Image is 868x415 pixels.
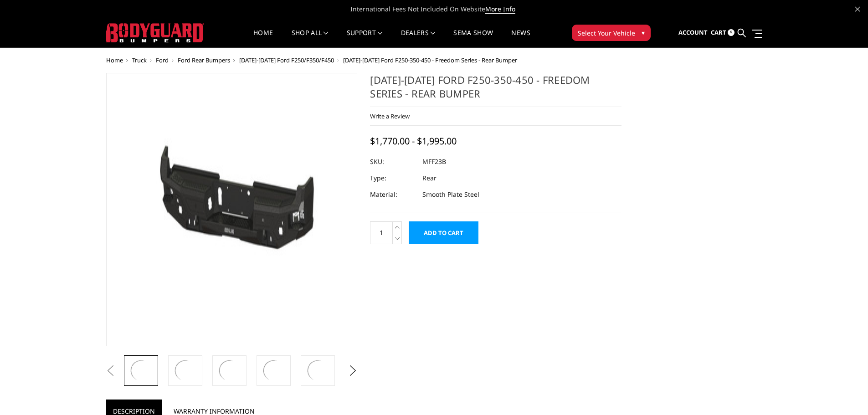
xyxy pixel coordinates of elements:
img: 2023-2025 Ford F250-350-450 - Freedom Series - Rear Bumper [305,358,330,383]
img: 2023-2025 Ford F250-350-450 - Freedom Series - Rear Bumper [109,76,355,343]
a: 2023-2025 Ford F250-350-450 - Freedom Series - Rear Bumper [106,73,358,346]
a: More Info [485,5,515,14]
dt: SKU: [370,154,416,170]
button: Select Your Vehicle [572,25,651,41]
span: Account [678,28,708,36]
button: Previous [104,364,118,378]
span: Select Your Vehicle [578,28,635,38]
img: 2023-2025 Ford F250-350-450 - Freedom Series - Rear Bumper [128,358,154,383]
a: Ford Rear Bumpers [178,56,230,64]
span: Cart [711,28,726,36]
a: Home [106,56,123,64]
a: [DATE]-[DATE] Ford F250/F350/F450 [239,56,334,64]
dd: MFF23B [422,154,446,170]
a: Cart 5 [711,20,734,45]
a: Support [347,30,383,47]
a: News [511,30,530,47]
button: Next [346,364,360,378]
a: Home [253,30,273,47]
h1: [DATE]-[DATE] Ford F250-350-450 - Freedom Series - Rear Bumper [370,73,621,107]
span: $1,770.00 - $1,995.00 [370,135,457,147]
span: 5 [728,29,734,36]
a: shop all [292,30,329,47]
a: Truck [132,56,147,64]
span: ▾ [642,28,645,37]
img: 2023-2025 Ford F250-350-450 - Freedom Series - Rear Bumper [173,358,198,383]
dd: Rear [422,170,437,186]
img: 2023-2025 Ford F250-350-450 - Freedom Series - Rear Bumper [261,358,286,383]
dd: Smooth Plate Steel [422,186,479,203]
img: 2023-2025 Ford F250-350-450 - Freedom Series - Rear Bumper [217,358,242,383]
dt: Material: [370,186,416,203]
a: Write a Review [370,112,410,120]
a: Account [678,20,708,45]
a: Ford [156,56,169,64]
input: Add to Cart [409,221,478,244]
span: [DATE]-[DATE] Ford F250-350-450 - Freedom Series - Rear Bumper [343,56,517,64]
dt: Type: [370,170,416,186]
a: SEMA Show [453,30,493,47]
a: Dealers [401,30,436,47]
img: BODYGUARD BUMPERS [106,23,204,42]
